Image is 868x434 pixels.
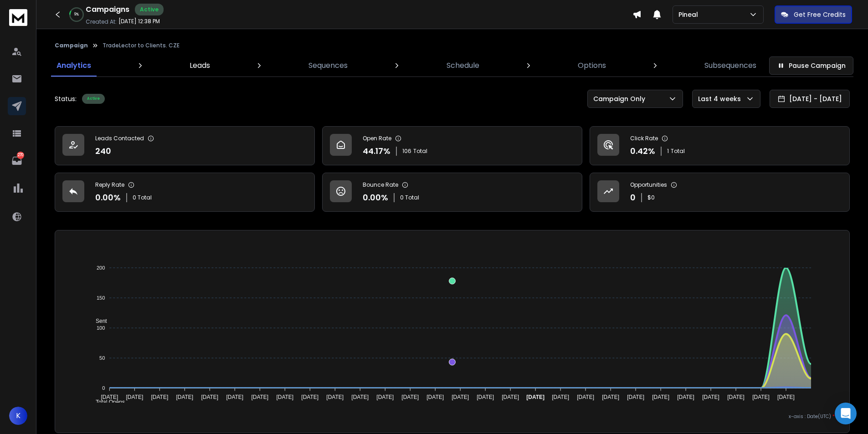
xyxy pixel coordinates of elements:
p: Campaign Only [593,94,649,103]
tspan: [DATE] [502,394,519,400]
button: Pause Campaign [769,56,853,75]
p: Open Rate [363,135,391,142]
p: 0.00 % [363,191,388,204]
tspan: [DATE] [702,394,719,400]
button: K [9,407,27,425]
div: Open Intercom Messenger [835,403,857,424]
tspan: [DATE] [677,394,694,400]
p: Get Free Credits [794,10,846,19]
tspan: [DATE] [652,394,669,400]
p: Subsequences [704,60,756,71]
p: TradeLector to Clients. CZE [103,42,180,49]
p: Pineal [678,10,702,19]
tspan: [DATE] [602,394,619,400]
a: Opportunities0$0 [590,173,850,212]
p: 0.00 % [95,191,121,204]
p: 0 Total [400,194,419,201]
p: Reply Rate [95,181,124,189]
tspan: [DATE] [126,394,143,400]
tspan: [DATE] [276,394,293,400]
p: Bounce Rate [363,181,398,189]
tspan: [DATE] [577,394,594,400]
a: 270 [8,152,26,170]
tspan: 0 [102,385,105,391]
tspan: [DATE] [526,394,544,400]
p: Analytics [56,60,91,71]
span: Total Opens [89,399,125,405]
p: 9 % [74,12,79,17]
span: Total [671,148,685,155]
tspan: [DATE] [727,394,745,400]
a: Leads Contacted240 [55,126,315,165]
tspan: [DATE] [226,394,243,400]
p: Sequences [308,60,348,71]
p: 0.42 % [630,145,655,158]
a: Schedule [441,55,485,77]
p: Schedule [447,60,479,71]
tspan: [DATE] [101,394,118,400]
tspan: [DATE] [326,394,344,400]
button: [DATE] - [DATE] [770,90,850,108]
div: Active [82,94,105,104]
tspan: [DATE] [452,394,469,400]
p: 240 [95,145,111,158]
p: 0 [630,191,636,204]
tspan: [DATE] [301,394,318,400]
tspan: 50 [99,355,105,361]
a: Sequences [303,55,353,77]
p: 270 [17,152,24,159]
span: 1 [667,148,669,155]
a: Subsequences [699,55,762,77]
span: Sent [89,318,107,324]
p: 0 Total [133,194,152,201]
p: Last 4 weeks [698,94,745,103]
a: Analytics [51,55,97,77]
p: Options [578,60,606,71]
a: Options [572,55,611,77]
p: 44.17 % [363,145,390,158]
tspan: 200 [97,265,105,271]
tspan: [DATE] [627,394,644,400]
a: Reply Rate0.00%0 Total [55,173,315,212]
p: Leads [190,60,210,71]
a: Bounce Rate0.00%0 Total [322,173,582,212]
tspan: [DATE] [351,394,369,400]
p: Leads Contacted [95,135,144,142]
button: Get Free Credits [775,5,852,24]
tspan: [DATE] [151,394,168,400]
p: Created At: [86,18,117,26]
tspan: [DATE] [376,394,394,400]
p: x-axis : Date(UTC) [70,413,835,420]
tspan: 100 [97,325,105,331]
span: 106 [402,148,411,155]
h1: Campaigns [86,4,129,15]
tspan: [DATE] [201,394,218,400]
button: Campaign [55,42,88,49]
a: Leads [184,55,216,77]
tspan: [DATE] [777,394,795,400]
tspan: 150 [97,295,105,301]
p: Click Rate [630,135,658,142]
a: Click Rate0.42%1Total [590,126,850,165]
p: Status: [55,94,77,103]
tspan: [DATE] [401,394,419,400]
tspan: [DATE] [552,394,569,400]
a: Open Rate44.17%106Total [322,126,582,165]
p: [DATE] 12:38 PM [118,18,160,25]
tspan: [DATE] [752,394,770,400]
tspan: [DATE] [176,394,193,400]
img: logo [9,9,27,26]
tspan: [DATE] [251,394,268,400]
div: Active [135,4,164,15]
p: Opportunities [630,181,667,189]
span: Total [413,148,427,155]
tspan: [DATE] [477,394,494,400]
tspan: [DATE] [426,394,444,400]
p: $ 0 [647,194,655,201]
